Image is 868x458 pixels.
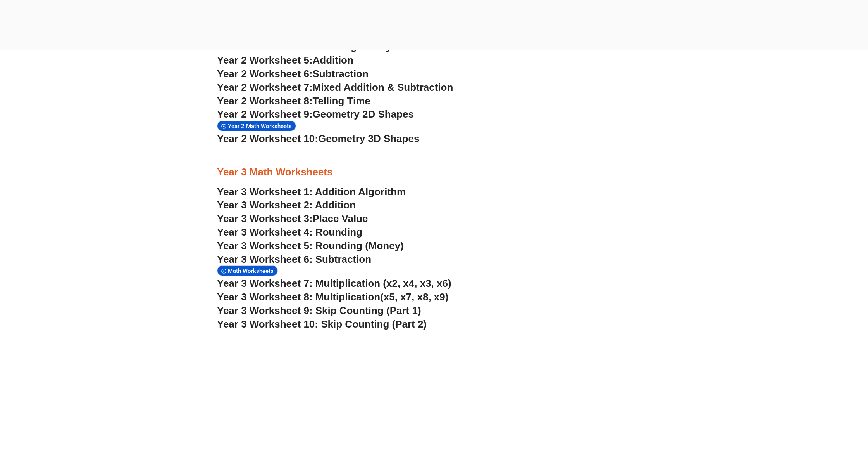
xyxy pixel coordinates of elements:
a: Year 2 Worksheet 5:Addition [217,54,353,66]
a: Year 3 Worksheet 7: Multiplication (x2, x4, x3, x6) [217,278,451,289]
span: Year 2 Worksheet 5: [217,54,313,66]
a: Year 2 Worksheet 9:Geometry 2D Shapes [217,108,414,120]
span: Year 2 Worksheet 6: [217,68,313,80]
span: Year 2 Math Worksheets [228,123,294,130]
a: Year 3 Worksheet 2: Addition [217,199,356,211]
a: Year 2 Worksheet 8:Telling Time [217,95,370,107]
a: Year 2 Worksheet 6:Subtraction [217,68,369,80]
span: Subtraction [313,68,369,80]
span: Year 3 Worksheet 3: [217,213,313,224]
a: Year 3 Worksheet 5: Rounding (Money) [217,240,404,252]
span: Year 3 Worksheet 8: Multiplication [217,291,380,303]
span: Geometry 2D Shapes [313,108,414,120]
h3: Year 3 Math Worksheets [217,166,651,179]
span: Place Value [313,213,368,224]
a: Year 3 Worksheet 1: Addition Algorithm [217,186,406,198]
span: Year 2 Worksheet 9: [217,108,313,120]
span: Math Worksheets [228,267,276,274]
a: Year 3 Worksheet 10: Skip Counting (Part 2) [217,318,427,330]
span: Mixed Addition & Subtraction [313,82,453,93]
span: Telling Time [313,95,370,107]
div: Math Worksheets [217,265,278,276]
a: Year 3 Worksheet 8: Multiplication(x5, x7, x8, x9) [217,291,448,303]
a: Year 2 Worksheet 7:Mixed Addition & Subtraction [217,82,453,93]
span: (x5, x7, x8, x9) [380,291,448,303]
span: Year 2 Worksheet 10: [217,133,318,144]
iframe: Chat Widget [735,370,868,458]
div: Year 2 Math Worksheets [217,121,296,131]
a: Year 3 Worksheet 6: Subtraction [217,253,371,265]
a: Year 2 Worksheet 10:Geometry 3D Shapes [217,133,419,144]
span: Addition [313,54,353,66]
a: Year 3 Worksheet 3:Place Value [217,213,368,224]
a: Year 3 Worksheet 4: Rounding [217,226,362,238]
span: Year 2 Worksheet 8: [217,95,313,107]
span: Geometry 3D Shapes [318,133,419,144]
span: Year 2 Worksheet 7: [217,82,313,93]
a: Year 3 Worksheet 9: Skip Counting (Part 1) [217,305,421,316]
